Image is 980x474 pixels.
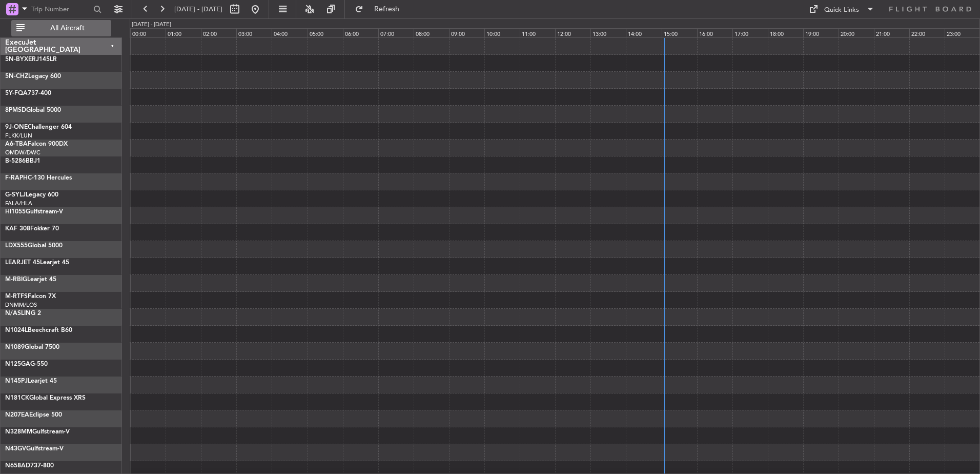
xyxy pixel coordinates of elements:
[5,226,59,232] a: KAF 308Fokker 70
[5,260,40,266] span: LEARJET 45
[5,158,26,164] span: B-5286
[343,28,378,37] div: 06:00
[5,90,28,96] span: 5Y-FQA
[5,56,28,63] span: 5N-BYX
[5,310,41,317] a: N/ASLING 2
[520,28,555,37] div: 11:00
[824,5,859,15] div: Quick Links
[5,132,32,140] a: FLKK/LUN
[662,28,697,37] div: 15:00
[5,260,69,266] a: LEARJET 45Learjet 45
[768,28,803,37] div: 18:00
[839,28,874,37] div: 20:00
[5,412,62,418] a: N207EAEclipse 500
[5,463,54,469] a: N658AD737-800
[378,28,414,37] div: 07:00
[5,276,56,283] a: M-RBIGLearjet 45
[5,293,28,300] span: M-RTFS
[5,344,59,350] a: N1089Global 7500
[5,209,63,215] a: HI1055Gulfstream-V
[732,28,768,37] div: 17:00
[31,2,90,17] input: Trip Number
[804,1,880,17] button: Quick Links
[5,327,28,333] span: N1024L
[5,141,28,147] span: A6-TBA
[5,361,48,367] a: N125GAG-550
[449,28,484,37] div: 09:00
[5,429,32,435] span: N328MM
[590,28,626,37] div: 13:00
[5,412,29,418] span: N207EA
[5,124,72,130] a: 9J-ONEChallenger 604
[5,124,28,130] span: 9J-ONE
[11,20,111,36] button: All Aircraft
[132,21,171,29] div: [DATE] - [DATE]
[5,73,28,80] span: 5N-CHZ
[5,243,63,249] a: LDX555Global 5000
[5,107,26,113] span: 8PMSD
[5,446,26,452] span: N43GV
[5,149,40,156] a: OMDW/DWC
[945,28,980,37] div: 23:00
[5,446,64,452] a: N43GVGulfstream-V
[555,28,590,37] div: 12:00
[5,73,61,80] a: 5N-CHZLegacy 600
[365,6,409,13] span: Refresh
[5,301,37,309] a: DNMM/LOS
[308,28,343,37] div: 05:00
[5,395,29,401] span: N181CK
[5,344,25,350] span: N1089
[236,28,272,37] div: 03:00
[874,28,909,37] div: 21:00
[5,107,61,113] a: 8PMSDGlobal 5000
[5,243,28,249] span: LDX555
[5,293,56,300] a: M-RTFSFalcon 7X
[174,5,222,14] span: [DATE] - [DATE]
[803,28,839,37] div: 19:00
[5,395,86,401] a: N181CKGlobal Express XRS
[5,56,57,63] a: 5N-BYXERJ145LR
[166,28,201,37] div: 01:00
[5,361,30,367] span: N125GA
[5,141,68,147] a: A6-TBAFalcon 900DX
[5,158,40,164] a: B-5286BBJ1
[272,28,307,37] div: 04:00
[626,28,661,37] div: 14:00
[484,28,520,37] div: 10:00
[27,25,108,32] span: All Aircraft
[5,463,30,469] span: N658AD
[5,327,72,333] a: N1024LBeechcraft B60
[350,1,412,17] button: Refresh
[5,192,26,198] span: G-SYLJ
[5,192,58,198] a: G-SYLJLegacy 600
[697,28,732,37] div: 16:00
[130,28,166,37] div: 00:00
[5,90,51,96] a: 5Y-FQA737-400
[5,226,30,232] span: KAF 308
[5,310,17,317] span: N/A
[5,429,70,435] a: N328MMGulfstream-V
[5,175,72,181] a: F-RAPHC-130 Hercules
[201,28,236,37] div: 02:00
[5,378,28,384] span: N145PJ
[5,276,27,283] span: M-RBIG
[5,378,57,384] a: N145PJLearjet 45
[909,28,945,37] div: 22:00
[5,209,26,215] span: HI1055
[5,175,28,181] span: F-RAPH
[5,200,32,207] a: FALA/HLA
[414,28,449,37] div: 08:00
